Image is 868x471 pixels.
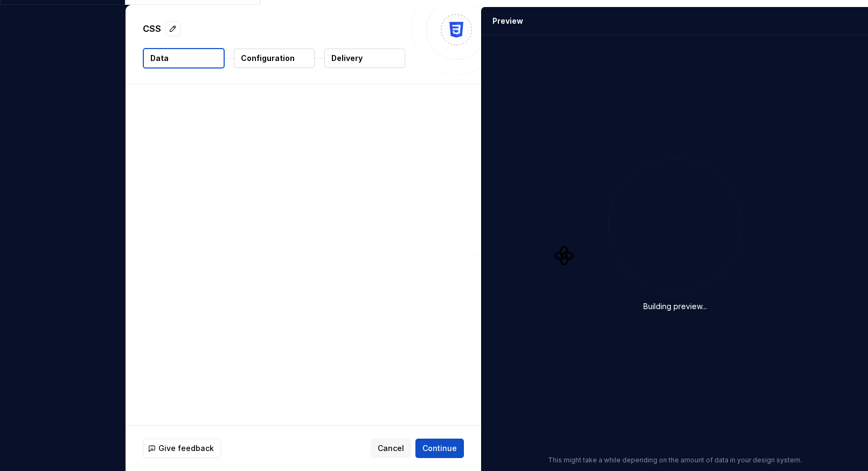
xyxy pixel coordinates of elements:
[415,439,464,458] button: Continue
[371,439,411,458] button: Cancel
[492,16,523,26] div: Preview
[143,22,161,35] p: CSS
[324,49,405,68] button: Delivery
[548,456,802,465] p: This might take a while depending on the amount of data in your design system.
[158,443,214,454] span: Give feedback
[331,53,363,64] p: Delivery
[150,53,169,64] p: Data
[143,439,221,458] button: Give feedback
[643,301,707,312] div: Building preview...
[234,49,315,68] button: Configuration
[241,53,295,64] p: Configuration
[143,48,225,69] button: Data
[422,443,457,454] span: Continue
[378,443,404,454] span: Cancel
